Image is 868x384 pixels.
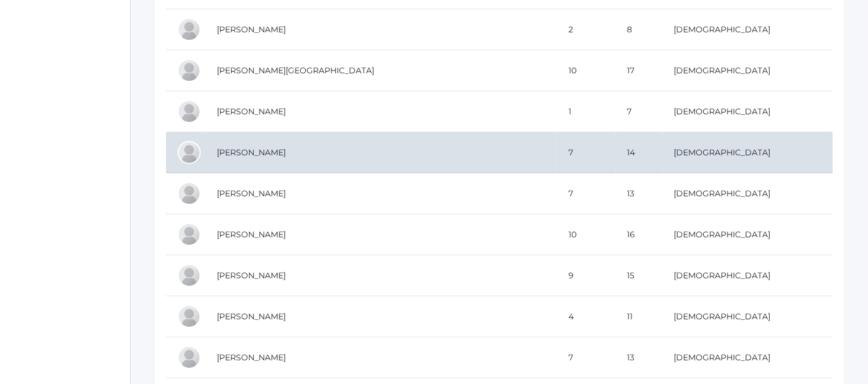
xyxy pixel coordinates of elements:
td: 8 [615,9,662,50]
td: [DEMOGRAPHIC_DATA] [662,296,833,337]
div: Perry Burke [178,264,201,287]
td: 10 [557,214,615,255]
div: Isaiah Barnard [178,100,201,123]
td: 4 [557,296,615,337]
td: 7 [557,132,615,173]
td: 15 [615,255,662,296]
td: [PERSON_NAME][GEOGRAPHIC_DATA] [205,50,557,91]
td: 11 [615,296,662,337]
td: 7 [557,173,615,214]
td: [DEMOGRAPHIC_DATA] [662,50,833,91]
td: 2 [557,9,615,50]
td: [PERSON_NAME] [205,296,557,337]
td: [PERSON_NAME] [205,337,557,378]
td: [DEMOGRAPHIC_DATA] [662,255,833,296]
td: 16 [615,214,662,255]
td: [DEMOGRAPHIC_DATA] [662,132,833,173]
div: Addison Bankston [178,59,201,82]
div: Ella Bandy [178,18,201,41]
td: 13 [615,337,662,378]
td: [PERSON_NAME] [205,9,557,50]
td: 9 [557,255,615,296]
div: James Burke [178,305,201,328]
td: 7 [615,91,662,132]
td: [DEMOGRAPHIC_DATA] [662,337,833,378]
td: [PERSON_NAME] [205,214,557,255]
td: [PERSON_NAME] [205,255,557,296]
td: 14 [615,132,662,173]
td: 1 [557,91,615,132]
td: [PERSON_NAME] [205,91,557,132]
td: [PERSON_NAME] [205,173,557,214]
td: [PERSON_NAME] [205,132,557,173]
div: Samuel Bentzler [178,141,201,164]
td: [DEMOGRAPHIC_DATA] [662,9,833,50]
td: [DEMOGRAPHIC_DATA] [662,173,833,214]
td: 7 [557,337,615,378]
div: William Burke [178,346,201,369]
td: 10 [557,50,615,91]
td: [DEMOGRAPHIC_DATA] [662,214,833,255]
div: Maxwell Burford [178,223,201,246]
td: 17 [615,50,662,91]
td: [DEMOGRAPHIC_DATA] [662,91,833,132]
div: Joanna Bethancourt [178,182,201,205]
td: 13 [615,173,662,214]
